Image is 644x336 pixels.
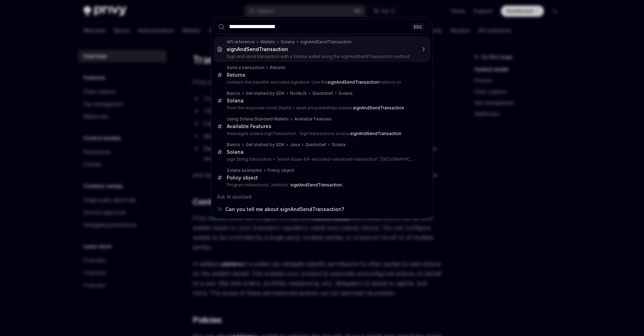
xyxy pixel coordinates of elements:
div: Available Features [227,123,271,129]
div: Solana examples [227,168,262,173]
p: Sign and send transaction with a Solana wallet using the signAndSendTransaction method. [227,54,416,59]
p: sign String transaction = "insert-base-64-encoded-serialized-transaction"; [GEOGRAPHIC_DATA] [227,157,416,162]
div: Quickstart [312,91,333,96]
p: contains the base64-encoded signature. Use the method on [227,79,416,85]
div: Solana [281,39,295,45]
p: Program instructions', method: ' ', [227,182,416,188]
div: Policy object [227,175,258,181]
div: Solana [227,98,244,104]
div: Returns [227,72,245,78]
div: signAndSendTransaction [300,39,351,45]
div: Basics [227,91,240,96]
div: Get started by SDK [246,91,285,96]
div: Wallets [260,39,275,45]
div: Solana [332,142,346,148]
div: Java [290,142,300,148]
div: Send a transaction [227,65,264,70]
div: Returns [270,65,286,70]
div: Get started by SDK [246,142,285,148]
div: API reference [227,39,255,45]
div: Solana [227,149,244,155]
p: messages solana:signTransaction : Sign transactions solana: [227,131,416,136]
div: Basics [227,142,240,148]
p: from the response const {hash} = await privy.walletApi.solana. [227,105,416,111]
div: Policy object [268,168,294,173]
div: Using Solana Standard Wallets [227,116,289,122]
div: Solana [339,91,353,96]
div: Available Features [294,116,332,122]
div: Ask AI assistant [214,191,430,203]
div: ESC [412,23,424,30]
div: Quickstart [305,142,326,148]
span: Can you tell me about signAndSendTransaction? [225,206,344,213]
b: signAndSendTransaction [353,105,404,110]
b: signAndSendTransaction [290,182,342,187]
div: NodeJS [290,91,307,96]
b: signAndSendTransaction [328,79,379,85]
b: signAndSendTransaction [350,131,401,136]
b: signAndSendTransaction [227,46,288,52]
